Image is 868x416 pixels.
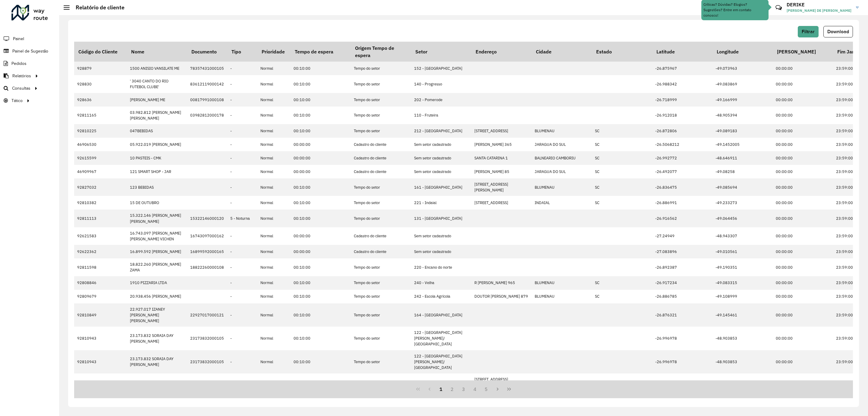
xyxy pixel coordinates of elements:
td: 121 SMART SHOP - JAR [127,165,187,178]
td: Cadastro do cliente [351,151,411,165]
td: - [227,93,257,107]
button: 4 [469,383,481,395]
td: -49.08258 [712,165,773,178]
td: 928879 [74,62,127,75]
td: 92810943 [74,350,127,374]
td: 00:00:00 [773,303,833,327]
td: Tempo do setor [351,276,411,290]
td: Normal [257,350,291,374]
td: 16.743.097 [PERSON_NAME] [PERSON_NAME] VICHEN [127,227,187,245]
td: 00:00:00 [773,138,833,151]
td: 92810382 [74,196,127,210]
td: 220 - Encano do norte [411,258,471,276]
td: DOUTOR [PERSON_NAME] 879 [471,290,532,303]
td: - [227,107,257,124]
th: [PERSON_NAME] [773,42,833,62]
td: 00:00:00 [291,151,351,165]
td: -26.886785 [652,290,712,303]
td: Cadastro do cliente [351,165,411,178]
td: Normal [257,290,291,303]
td: SC [592,138,652,151]
td: -26.912018 [652,107,712,124]
td: -26.992772 [652,151,712,165]
td: 20.938.456 [PERSON_NAME] [127,290,187,303]
td: 23.837.150 [PERSON_NAME] [127,373,187,391]
td: [STREET_ADDRESS][PERSON_NAME] [471,178,532,196]
td: 00:10:00 [291,62,351,75]
td: Normal [257,227,291,245]
td: 22927017000121 [187,303,227,327]
td: -26.996978 [652,327,712,350]
td: -48.646911 [712,151,773,165]
td: -49.089183 [712,124,773,138]
td: -27.083896 [652,245,712,258]
button: 2 [446,383,458,395]
td: 00817991000108 [187,93,227,107]
td: -49.233273 [712,196,773,210]
td: 00:10:00 [291,178,351,196]
td: Normal [257,107,291,124]
td: 92811165 [74,107,127,124]
td: SC [592,373,652,391]
td: - [227,373,257,391]
td: -26.836475 [652,178,712,196]
td: 047BEBIDAS [127,124,187,138]
td: -26.916562 [652,210,712,227]
td: -26.905858 [652,373,712,391]
td: 161 - [GEOGRAPHIC_DATA] [411,178,471,196]
td: -49.145461 [712,303,773,327]
th: Tempo de espera [291,42,351,62]
td: Normal [257,245,291,258]
td: 00:10:00 [291,258,351,276]
td: SC [592,290,652,303]
td: -26.875967 [652,62,712,75]
td: Tempo do setor [351,210,411,227]
td: 928636 [74,93,127,107]
td: 46906530 [74,138,127,151]
td: 5 - Noturna [227,210,257,227]
td: - [227,245,257,258]
td: 18.822.260 [PERSON_NAME] ZAMA [127,258,187,276]
td: 00:00:00 [291,227,351,245]
td: 03982812000178 [187,107,227,124]
th: Tipo [227,42,257,62]
td: - [227,124,257,138]
td: SC [592,196,652,210]
td: 00:10:00 [291,75,351,93]
td: - [227,75,257,93]
th: Latitude [652,42,712,62]
td: 00:00:00 [773,107,833,124]
td: - [227,227,257,245]
td: ' 3040 CANTO DO RIO FUTEBOL CLUBE' [127,75,187,93]
span: Filtrar [802,29,815,34]
th: Longitude [712,42,773,62]
td: Tempo do setor [351,62,411,75]
td: Normal [257,373,291,391]
td: 23173832000105 [187,350,227,374]
td: 152 - [GEOGRAPHIC_DATA] [411,62,471,75]
td: Normal [257,62,291,75]
td: -48.943307 [712,227,773,245]
td: - [227,178,257,196]
td: -49.083315 [712,276,773,290]
td: -26.876321 [652,303,712,327]
td: - [227,151,257,165]
td: SC [592,165,652,178]
td: 00:00:00 [773,196,833,210]
td: 00:10:00 [291,290,351,303]
td: 263 - Rodeio [411,373,471,391]
td: BLUMENAU [532,124,592,138]
td: 00:10:00 [291,93,351,107]
td: Normal [257,276,291,290]
td: 928830 [74,75,127,93]
td: Tempo do setor [351,124,411,138]
td: -49.1452005 [712,138,773,151]
td: -49.073963 [712,62,773,75]
td: 00:00:00 [773,245,833,258]
td: 16.899.592 [PERSON_NAME] [127,245,187,258]
span: Painel [13,36,24,42]
td: Tempo do setor [351,75,411,93]
td: 92810225 [74,124,127,138]
h3: DERIKE [787,2,851,8]
td: 00:00:00 [773,62,833,75]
